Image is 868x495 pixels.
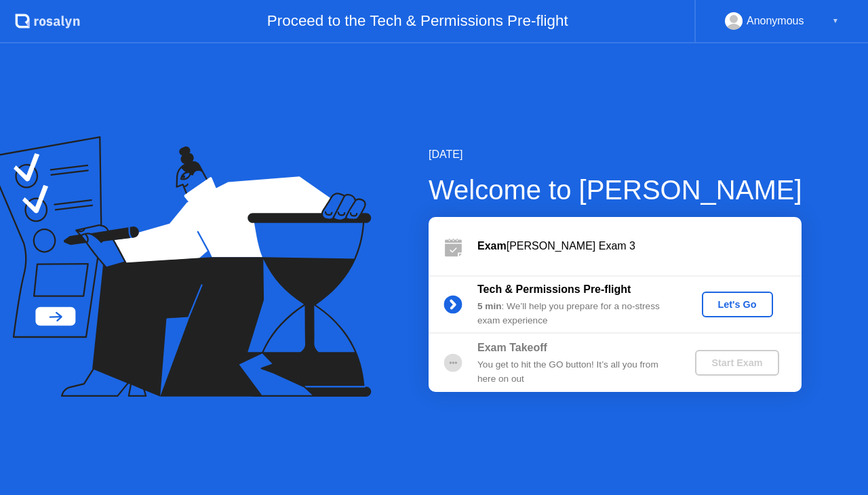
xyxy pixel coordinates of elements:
[702,292,773,317] button: Let's Go
[477,342,547,353] b: Exam Takeoff
[701,357,773,368] div: Start Exam
[832,12,839,30] div: ▼
[477,358,673,386] div: You get to hit the GO button! It’s all you from here on out
[429,170,802,210] div: Welcome to [PERSON_NAME]
[477,238,802,254] div: [PERSON_NAME] Exam 3
[707,299,768,310] div: Let's Go
[695,350,778,376] button: Start Exam
[429,146,802,163] div: [DATE]
[477,240,507,252] b: Exam
[477,301,502,311] b: 5 min
[747,12,804,30] div: Anonymous
[477,300,673,328] div: : We’ll help you prepare for a no-stress exam experience
[477,283,631,295] b: Tech & Permissions Pre-flight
